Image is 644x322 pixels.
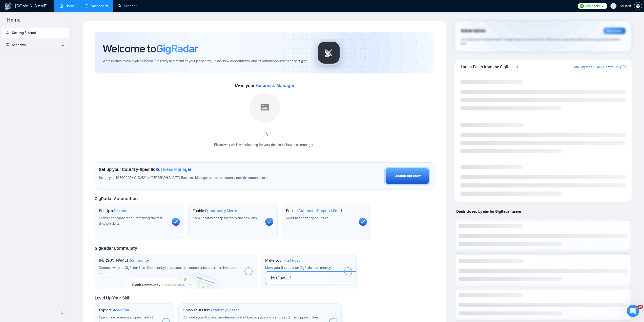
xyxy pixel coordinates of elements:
h1: Enable [286,208,342,213]
span: double-left [60,310,65,315]
span: Subscription [461,27,486,35]
span: First Post [284,258,300,263]
button: setting [634,2,642,10]
a: homeHome [59,4,75,8]
h1: [PERSON_NAME] [99,258,149,263]
img: logo [4,2,12,10]
h1: Set up your Country-Specific [99,167,192,172]
span: user [612,4,615,8]
span: GigRadar Community [95,245,137,251]
img: upwork-logo.png [580,4,584,8]
span: GigRadar [156,42,198,55]
iframe: Intercom live chat [627,305,639,317]
span: Academy Lesson [210,308,240,313]
span: Business Manager [155,167,192,172]
img: placeholder.png [250,92,280,123]
span: Automatic Proposal Send [298,208,342,213]
span: loading [262,132,268,139]
h1: Make your [265,258,300,263]
li: Getting Started [2,28,69,38]
h1: Welcome to [103,42,198,55]
img: slackcommunity-bg.png [127,266,224,289]
span: Home [3,16,25,27]
span: 23 [601,3,605,9]
span: Academy [113,308,129,313]
span: Enable the scanner for AI matching and real-time job alerts. [99,216,163,226]
span: Your subscription will be renewed. To keep things running smoothly, make sure your payment method... [461,37,620,46]
span: 10 [637,305,643,309]
span: Connects: [585,3,600,9]
span: Academy [12,43,26,47]
span: Business Manager [256,83,295,88]
span: Keep updated on top matches and new jobs. [193,216,258,220]
span: Getting Started [12,31,36,35]
h1: Finish Your First [183,308,240,313]
a: searchScanner [118,4,137,8]
span: Complete your first academy lesson to start building your skills and unlock new opportunities. [183,315,319,319]
span: GigRadar Automation [95,196,137,201]
span: setting [634,4,642,8]
button: Contact our team [384,167,430,185]
span: Academy [6,43,26,47]
span: rocket [6,31,9,34]
h1: Set Up a [99,208,128,213]
span: Community [129,258,149,263]
span: Deals closed by similar GigRadar users [454,207,523,216]
div: Contact our team [393,173,421,179]
div: Reminder [603,28,626,34]
span: Level Up Your Skill [95,295,130,301]
img: gigradar-logo.png [316,40,341,65]
span: Make your first post on GigRadar community. [265,266,331,270]
span: Never miss any opportunities. [286,216,329,220]
a: dashboardDashboard [85,4,108,8]
h1: Explore [99,308,129,313]
a: setting [634,4,642,8]
a: export [622,64,626,69]
span: Scanner [113,208,128,213]
span: Set up your [GEOGRAPHIC_DATA] or [GEOGRAPHIC_DATA] Business Manager to access country-specific op... [99,176,298,180]
span: fund-projection-screen [6,43,9,47]
span: Meet your [235,83,295,88]
span: Latest Posts from the GigRadar Community [461,64,515,70]
h1: Enable [193,208,237,213]
li: Academy Homepage [2,52,69,55]
span: export [622,65,626,69]
span: Opportunity Alerts [205,208,237,213]
div: Please wait while we're looking for your dedicated business manager... [211,143,318,147]
span: We're excited to have you on board. Get ready to streamline your job search, unlock new opportuni... [103,59,308,64]
span: Connect with the GigRadar Slack Community for updates, job opportunities, partnerships, and support. [99,266,236,275]
a: Join GigRadar Slack Community [573,64,621,70]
